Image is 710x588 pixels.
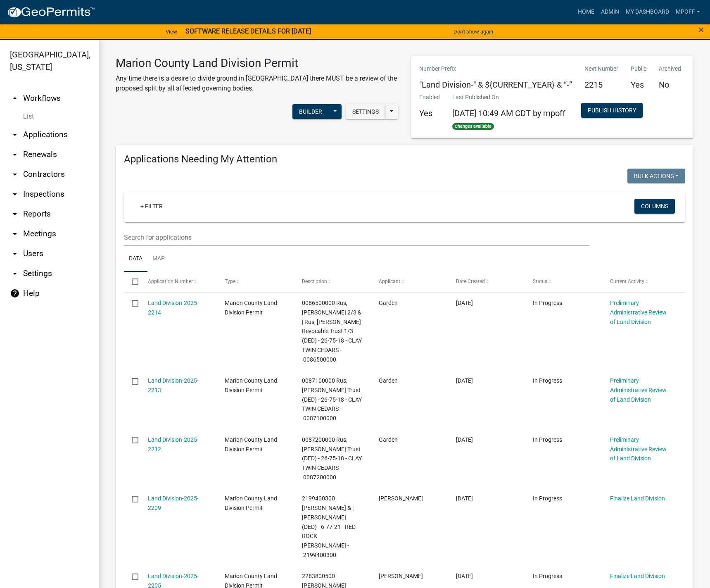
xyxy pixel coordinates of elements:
p: Any time there is a desire to divide ground in [GEOGRAPHIC_DATA] there MUST be a review of the pr... [116,74,399,93]
a: Finalize Land Division [610,573,665,579]
button: Columns [634,199,675,214]
p: Last Published On [452,93,565,102]
a: Data [124,246,147,272]
span: In Progress [533,300,562,306]
a: Home [575,4,598,20]
strong: SOFTWARE RELEASE DETAILS FOR [DATE] [185,27,311,35]
wm-modal-confirm: Workflow Publish History [581,107,643,114]
span: 0086500000 Rus, Stephen L 2/3 & | Rus, John H Revocable Trust 1/3 (DED) - 26-75-18 - CLAY TWIN CE... [302,300,362,363]
h4: Applications Needing My Attention [124,153,685,165]
datatable-header-cell: Description [294,272,371,292]
a: Land Division-2025-2214 [148,300,199,316]
a: Land Division-2025-2209 [148,495,199,511]
span: Date Created [456,279,485,284]
span: In Progress [533,436,562,443]
button: Don't show again [450,25,496,38]
span: Marion County Land Division Permit [225,495,277,511]
span: In Progress [533,573,562,579]
span: Status [533,279,547,284]
a: Land Division-2025-2212 [148,436,199,452]
button: Publish History [581,103,643,118]
p: Number Prefix [419,64,572,73]
a: Land Division-2025-2213 [148,377,199,393]
span: 08/18/2025 [456,573,473,579]
datatable-header-cell: Type [217,272,294,292]
span: Marion County Land Division Permit [225,300,277,316]
h5: Yes [419,108,440,118]
span: 0087200000 Rus, Frances Revocable Trust (DED) - 26-75-18 - CLAY TWIN CEDARS - 0087200000 [302,436,362,481]
i: arrow_drop_down [10,169,20,179]
span: 09/04/2025 [456,300,473,306]
span: [DATE] 10:49 AM CDT by mpoff [452,108,565,118]
h5: "Land Division-" & ${CURRENT_YEAR} & “-” [419,80,572,90]
datatable-header-cell: Date Created [448,272,525,292]
a: Map [147,246,170,272]
a: Admin [598,4,622,20]
span: 0087100000 Rus, Frances Revocable Trust (DED) - 26-75-18 - CLAY TWIN CEDARS - 0087100000 [302,377,362,421]
a: My Dashboard [622,4,672,20]
span: Application Number [148,279,193,284]
i: arrow_drop_down [10,209,20,219]
span: Type [225,279,235,284]
p: Archived [659,64,681,73]
h5: 2215 [584,80,618,90]
span: 08/26/2025 [456,495,473,502]
i: arrow_drop_down [10,150,20,159]
p: Next Number [584,64,618,73]
a: View [162,25,180,38]
span: 2199400300 Sawhill, Nicholas & | Sawhill, Cassandra (DED) - 6-77-21 - RED ROCK S E POLK - 2199400300 [302,495,356,558]
span: 09/04/2025 [456,436,473,443]
i: arrow_drop_down [10,269,20,279]
span: Garden [379,300,398,306]
i: arrow_drop_down [10,229,20,239]
span: Garden [379,436,398,443]
span: 09/04/2025 [456,377,473,384]
a: Finalize Land Division [610,495,665,502]
a: Preliminary Administrative Review of Land Division [610,436,667,462]
i: help [10,288,20,298]
h3: Marion County Land Division Permit [116,56,399,70]
a: Preliminary Administrative Review of Land Division [610,377,667,403]
a: mpoff [672,4,703,20]
i: arrow_drop_up [10,93,20,103]
span: In Progress [533,495,562,502]
span: Jason Lowry [379,573,423,579]
span: In Progress [533,377,562,384]
span: Nicholas F Carter [379,495,423,502]
span: Changes available [452,123,494,130]
input: Search for applications [124,229,589,246]
datatable-header-cell: Select [124,272,140,292]
i: arrow_drop_down [10,130,20,140]
span: Garden [379,377,398,384]
i: arrow_drop_down [10,189,20,199]
h5: No [659,80,681,90]
span: Marion County Land Division Permit [225,377,277,393]
span: Description [302,279,327,284]
datatable-header-cell: Application Number [140,272,217,292]
i: arrow_drop_down [10,249,20,259]
span: Current Activity [610,279,644,284]
p: Public [631,64,646,73]
button: Settings [346,104,385,119]
datatable-header-cell: Status [525,272,602,292]
a: + Filter [134,199,169,214]
h5: Yes [631,80,646,90]
span: × [698,24,704,36]
a: Preliminary Administrative Review of Land Division [610,300,667,325]
button: Builder [292,104,329,119]
p: Enabled [419,93,440,102]
span: Applicant [379,279,400,284]
button: Bulk Actions [627,169,685,183]
datatable-header-cell: Current Activity [602,272,679,292]
datatable-header-cell: Applicant [371,272,448,292]
button: Close [698,25,704,35]
span: Marion County Land Division Permit [225,436,277,452]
